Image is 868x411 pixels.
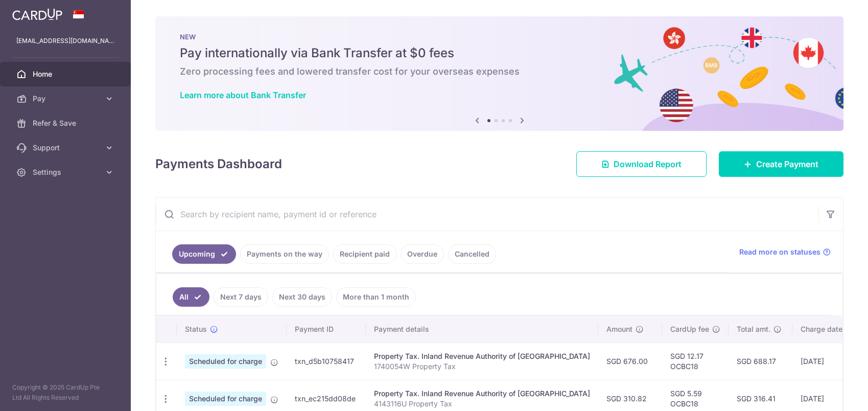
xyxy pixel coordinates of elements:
[729,342,792,380] td: SGD 688.17
[662,342,729,380] td: SGD 12.17 OCBC18
[287,316,366,342] th: Payment ID
[185,354,266,369] span: Scheduled for charge
[185,324,207,334] span: Status
[374,361,590,372] p: 1740054W Property Tax
[374,399,590,409] p: 4143116U Property Tax
[756,158,818,170] span: Create Payment
[576,151,707,177] a: Download Report
[180,33,819,41] p: NEW
[33,143,100,153] span: Support
[180,45,819,61] h5: Pay internationally via Bank Transfer at $0 fees
[173,287,209,307] a: All
[737,324,770,334] span: Total amt.
[614,158,682,170] span: Download Report
[155,155,282,173] h4: Payments Dashboard
[366,316,598,342] th: Payment details
[374,351,590,361] div: Property Tax. Inland Revenue Authority of [GEOGRAPHIC_DATA]
[598,342,662,380] td: SGD 676.00
[180,90,306,100] a: Learn more about Bank Transfer
[792,342,862,380] td: [DATE]
[801,324,842,334] span: Charge date
[803,380,858,406] iframe: Opens a widget where you can find more information
[401,244,444,264] a: Overdue
[670,324,709,334] span: CardUp fee
[606,324,632,334] span: Amount
[33,167,100,177] span: Settings
[333,244,396,264] a: Recipient paid
[172,244,236,264] a: Upcoming
[287,342,366,380] td: txn_d5b10758417
[185,392,266,406] span: Scheduled for charge
[272,287,332,307] a: Next 30 days
[33,118,100,128] span: Refer & Save
[739,247,831,257] a: Read more on statuses
[16,36,114,46] p: [EMAIL_ADDRESS][DOMAIN_NAME]
[180,65,819,78] h6: Zero processing fees and lowered transfer cost for your overseas expenses
[374,389,590,399] div: Property Tax. Inland Revenue Authority of [GEOGRAPHIC_DATA]
[156,198,818,231] input: Search by recipient name, payment id or reference
[12,8,62,20] img: CardUp
[240,244,329,264] a: Payments on the way
[214,287,268,307] a: Next 7 days
[719,151,843,177] a: Create Payment
[739,247,820,257] span: Read more on statuses
[336,287,416,307] a: More than 1 month
[448,244,496,264] a: Cancelled
[33,94,100,104] span: Pay
[155,16,843,131] img: Bank transfer banner
[33,69,100,79] span: Home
